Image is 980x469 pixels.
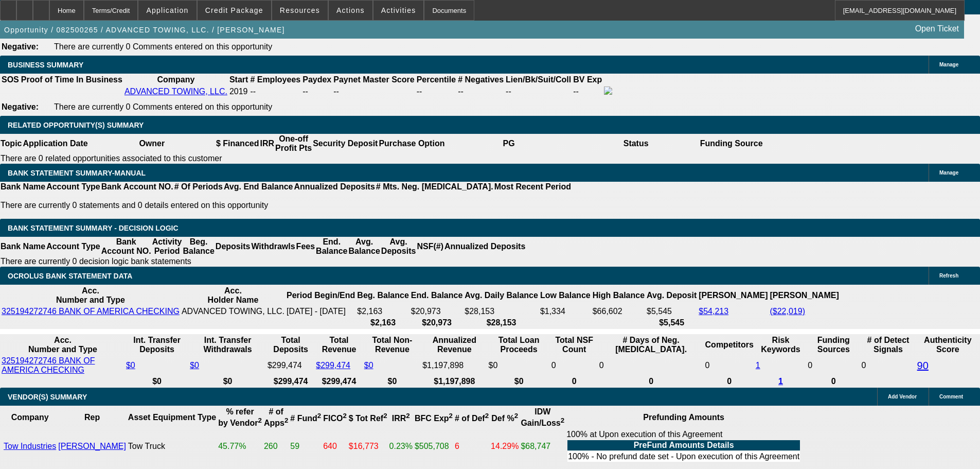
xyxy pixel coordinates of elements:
[343,412,346,420] sup: 2
[561,416,564,424] sup: 2
[250,87,256,96] span: --
[189,376,266,387] th: $0
[205,6,263,14] span: Credit Package
[124,87,227,96] a: ADVANCED TOWING, LLC.
[357,306,409,317] td: $2,163
[521,407,564,427] b: IDW Gain/Loss
[415,414,453,423] b: BFC Exp
[381,6,416,14] span: Activities
[349,414,387,423] b: $ Tot Ref
[861,335,915,355] th: # of Detect Signals
[705,376,754,387] th: 0
[416,237,444,256] th: NSF(#)
[348,429,388,463] td: $16,773
[514,412,518,420] sup: 2
[383,412,387,420] sup: 2
[290,414,321,423] b: # Fund
[485,412,489,420] sup: 2
[700,134,763,153] th: Funding Source
[454,429,489,463] td: 6
[215,237,251,256] th: Deposits
[174,182,223,192] th: # Of Periods
[4,26,285,34] span: Opportunity / 082500265 / ADVANCED TOWING, LLC. / [PERSON_NAME]
[464,286,539,305] th: Avg. Daily Balance
[699,307,728,316] a: $54,213
[422,361,486,370] div: $1,197,898
[1,286,180,305] th: Acc. Number and Type
[333,87,414,96] div: --
[302,86,332,97] td: --
[599,335,704,355] th: # Days of Neg. [MEDICAL_DATA].
[458,87,504,96] div: --
[540,286,591,305] th: Low Balance
[520,429,565,463] td: $68,747
[21,75,123,85] th: Proof of Time In Business
[8,224,179,232] span: Bank Statement Summary - Decision Logic
[634,441,734,449] b: PreFund Amounts Details
[364,376,421,387] th: $0
[216,134,260,153] th: $ Financed
[376,182,494,192] th: # Mts. Neg. [MEDICAL_DATA].
[373,1,424,20] button: Activities
[323,414,347,423] b: FICO
[364,361,373,370] a: $0
[4,442,56,450] a: Tow Industries
[505,86,572,97] td: --
[2,102,39,111] b: Negative:
[357,286,409,305] th: Beg. Balance
[264,407,288,427] b: # of Apps
[939,273,958,279] span: Refresh
[263,429,289,463] td: 260
[444,237,526,256] th: Annualized Deposits
[592,286,645,305] th: High Balance
[126,361,135,370] a: $0
[566,430,801,463] div: 100% at Upon execution of this Agreement
[8,61,83,69] span: BUSINESS SUMMARY
[315,376,362,387] th: $299,474
[939,62,958,67] span: Manage
[259,134,275,153] th: IRR
[411,306,463,317] td: $20,973
[449,412,453,420] sup: 2
[599,376,704,387] th: 0
[357,318,409,328] th: $2,163
[2,356,95,374] a: 325194272746 BANK OF AMERICA CHECKING
[2,307,180,316] a: 325194272746 BANK OF AMERICA CHECKING
[414,429,453,463] td: $505,708
[11,413,49,422] b: Company
[445,134,572,153] th: PG
[138,1,196,20] button: Application
[272,1,328,20] button: Resources
[458,75,504,84] b: # Negatives
[807,356,860,375] td: 0
[229,86,248,97] td: 2019
[223,182,294,192] th: Avg. End Balance
[464,306,539,317] td: $28,153
[1,335,124,355] th: Acc. Number and Type
[417,87,456,96] div: --
[422,376,487,387] th: $1,197,898
[1,201,571,210] p: There are currently 0 statements and 0 details entered on this opportunity
[464,318,539,328] th: $28,153
[315,335,362,355] th: Total Revenue
[506,75,571,84] b: Lien/Bk/Suit/Coll
[378,134,445,153] th: Purchase Option
[807,376,860,387] th: 0
[284,416,288,424] sup: 2
[698,286,768,305] th: [PERSON_NAME]
[8,121,144,129] span: RELATED OPPORTUNITY(S) SUMMARY
[488,356,550,375] td: $0
[592,306,645,317] td: $66,602
[250,75,300,84] b: # Employees
[101,237,152,256] th: Bank Account NO.
[551,356,598,375] td: 0
[126,335,188,355] th: Int. Transfer Deposits
[939,394,963,399] span: Comment
[251,237,295,256] th: Withdrawls
[286,306,355,317] td: [DATE] - [DATE]
[101,182,174,192] th: Bank Account NO.
[778,377,783,386] a: 1
[152,237,183,256] th: Activity Period
[540,306,591,317] td: $1,334
[861,356,915,375] td: 0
